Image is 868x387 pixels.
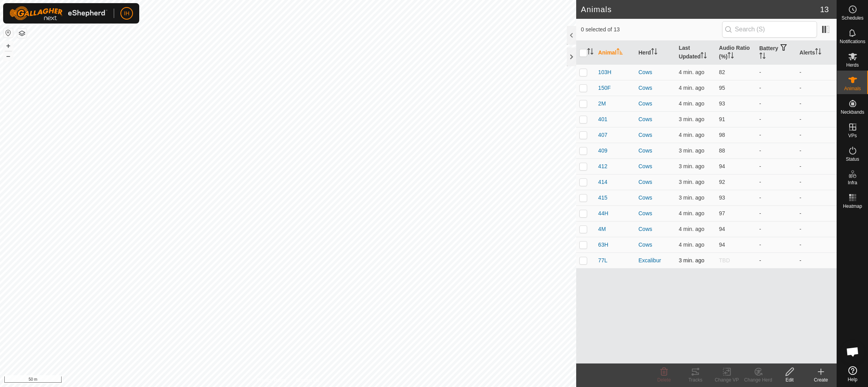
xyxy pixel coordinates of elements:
span: 92 [719,179,725,185]
th: Last Updated [675,41,716,65]
td: - [756,111,797,127]
span: IH [124,9,129,18]
div: Cows [639,131,673,139]
span: Heatmap [843,204,862,209]
span: 94 [719,163,725,169]
span: Schedules [841,16,863,20]
span: VPs [848,133,857,138]
span: Aug 28, 2025, 11:06 AM [679,210,704,216]
span: 4M [598,225,606,233]
td: - [796,158,837,174]
span: 13 [820,4,829,15]
span: Aug 28, 2025, 11:06 AM [679,179,704,185]
span: 150F [598,84,611,92]
td: - [796,111,837,127]
span: 412 [598,162,607,171]
span: 93 [719,194,725,201]
td: - [756,174,797,190]
span: Aug 28, 2025, 11:06 AM [679,116,704,122]
div: Cows [639,100,673,108]
span: TBD [719,257,730,263]
span: 91 [719,116,725,122]
th: Battery [756,41,797,65]
div: Cows [639,209,673,218]
th: Alerts [796,41,837,65]
span: 94 [719,242,725,248]
span: Animals [844,86,861,91]
span: Help [848,377,857,382]
span: Status [846,157,859,162]
span: 95 [719,85,725,91]
td: - [756,80,797,96]
span: 63H [598,241,608,249]
p-sorticon: Activate to sort [587,49,593,56]
p-sorticon: Activate to sort [651,49,657,56]
span: Aug 28, 2025, 11:06 AM [679,132,704,138]
div: Cows [639,68,673,76]
button: + [4,41,13,51]
div: Create [805,376,837,383]
td: - [796,253,837,268]
h2: Animals [581,5,820,14]
td: - [796,174,837,190]
p-sorticon: Activate to sort [617,49,623,56]
div: Change Herd [742,376,774,383]
div: Cows [639,178,673,186]
span: Aug 28, 2025, 11:07 AM [679,257,704,263]
span: Aug 28, 2025, 11:06 AM [679,147,704,154]
a: Open chat [841,340,864,363]
td: - [796,96,837,111]
td: - [756,96,797,111]
td: - [796,237,837,253]
a: Contact Us [296,377,319,384]
div: Tracks [680,376,711,383]
span: Aug 28, 2025, 11:06 AM [679,226,704,232]
p-sorticon: Activate to sort [759,54,766,60]
td: - [796,143,837,158]
div: Cows [639,147,673,155]
span: 103H [598,68,611,76]
th: Animal [595,41,635,65]
span: Delete [657,377,671,383]
span: 401 [598,115,607,124]
span: Aug 28, 2025, 11:07 AM [679,163,704,169]
div: Cows [639,241,673,249]
span: Aug 28, 2025, 11:06 AM [679,242,704,248]
div: Change VP [711,376,742,383]
td: - [756,143,797,158]
img: Gallagher Logo [9,6,107,20]
p-sorticon: Activate to sort [815,49,821,56]
div: Cows [639,194,673,202]
span: Aug 28, 2025, 11:06 AM [679,69,704,75]
div: Cows [639,225,673,233]
button: – [4,51,13,61]
td: - [756,127,797,143]
span: 98 [719,132,725,138]
span: 77L [598,256,607,265]
span: 97 [719,210,725,216]
span: 88 [719,147,725,154]
span: Aug 28, 2025, 11:06 AM [679,100,704,107]
span: 44H [598,209,608,218]
span: 93 [719,100,725,107]
span: 94 [719,226,725,232]
span: Infra [848,180,857,185]
td: - [756,205,797,221]
div: Cows [639,162,673,171]
span: 82 [719,69,725,75]
th: Herd [635,41,676,65]
span: Aug 28, 2025, 11:06 AM [679,85,704,91]
a: Help [837,363,868,385]
span: 2M [598,100,606,108]
td: - [796,221,837,237]
p-sorticon: Activate to sort [728,53,734,60]
div: Excalibur [639,256,673,265]
td: - [796,205,837,221]
input: Search (S) [722,21,817,38]
button: Reset Map [4,28,13,38]
span: 0 selected of 13 [581,25,722,34]
th: Audio Ratio (%) [716,41,756,65]
p-sorticon: Activate to sort [701,53,707,60]
td: - [756,158,797,174]
td: - [756,237,797,253]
